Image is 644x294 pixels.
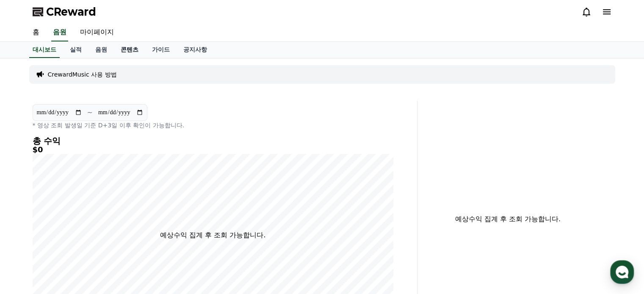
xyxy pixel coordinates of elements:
[33,136,393,146] h4: 총 수익
[46,5,96,19] span: CReward
[63,42,88,58] a: 실적
[424,214,591,224] p: 예상수익 집계 후 조회 가능합니다.
[88,42,114,58] a: 음원
[33,146,393,154] h5: $0
[109,224,163,245] a: 설정
[26,24,46,41] a: 홈
[33,121,393,129] p: * 영상 조회 발생일 기준 D+3일 이후 확인이 가능합니다.
[3,224,56,245] a: 홈
[27,236,32,243] span: 홈
[29,42,60,58] a: 대시보드
[145,42,177,58] a: 가이드
[177,42,214,58] a: 공지사항
[73,24,121,41] a: 마이페이지
[48,70,117,79] a: CrewardMusic 사용 방법
[77,237,88,244] span: 대화
[160,230,265,240] p: 예상수익 집계 후 조회 가능합니다.
[87,107,93,118] p: ~
[56,224,109,245] a: 대화
[33,5,96,19] a: CReward
[131,236,141,243] span: 설정
[51,24,68,41] a: 음원
[114,42,145,58] a: 콘텐츠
